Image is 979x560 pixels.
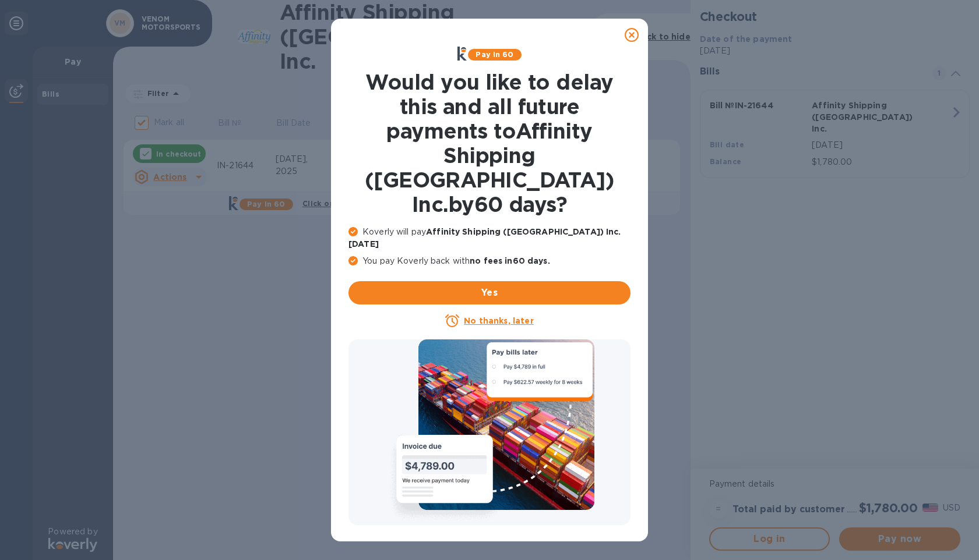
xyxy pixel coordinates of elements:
b: no fees in 60 days . [470,256,550,265]
h1: Would you like to delay this and all future payments to Affinity Shipping ([GEOGRAPHIC_DATA]) Inc... [348,70,631,217]
p: You pay Koverly back with [348,255,631,267]
b: Affinity Shipping ([GEOGRAPHIC_DATA]) Inc. [DATE] [348,227,621,249]
span: Yes [358,286,621,300]
u: No thanks, later [464,316,533,325]
b: Pay in 60 [476,50,513,59]
p: Koverly will pay [348,226,631,250]
button: Yes [348,281,631,304]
